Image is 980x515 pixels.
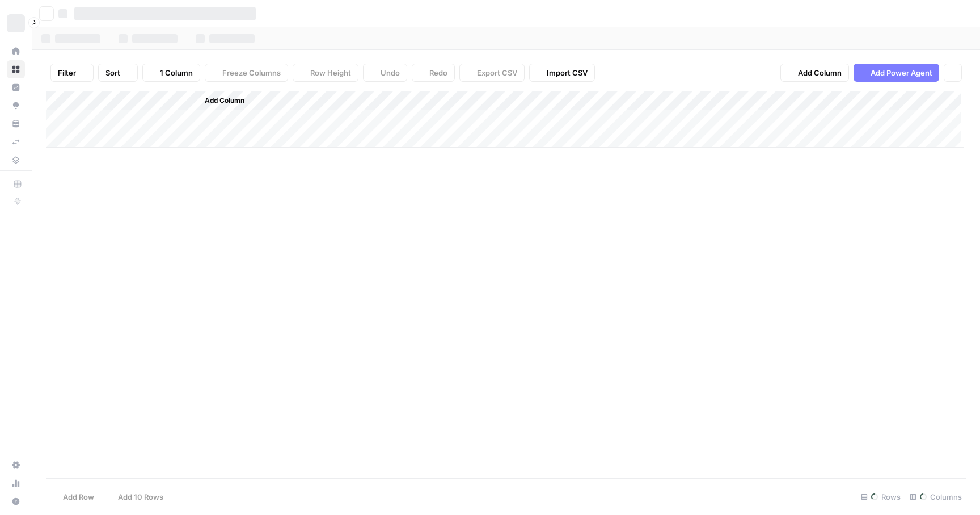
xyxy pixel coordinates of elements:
[105,67,120,78] span: Sort
[854,64,939,82] button: Add Power Agent
[101,488,170,506] button: Add 10 Rows
[46,488,101,506] button: Add Row
[871,67,932,78] span: Add Power Agent
[205,95,244,106] span: Add Column
[7,115,25,133] a: Your Data
[412,64,455,82] button: Redo
[459,64,525,82] button: Export CSV
[63,491,94,503] span: Add Row
[7,97,25,115] a: Opportunities
[7,151,25,169] a: Data Library
[856,488,905,506] div: Rows
[7,60,25,78] a: Browse
[529,64,595,82] button: Import CSV
[381,67,400,78] span: Undo
[798,67,842,78] span: Add Column
[363,64,407,82] button: Undo
[7,474,25,492] a: Usage
[7,492,25,510] button: Help + Support
[50,64,94,82] button: Filter
[7,456,25,474] a: Settings
[160,67,193,78] span: 1 Column
[118,491,163,503] span: Add 10 Rows
[310,67,351,78] span: Row Height
[7,42,25,60] a: Home
[205,64,288,82] button: Freeze Columns
[780,64,849,82] button: Add Column
[7,78,25,97] a: Insights
[7,133,25,151] a: Syncs
[905,488,966,506] div: Columns
[547,67,588,78] span: Import CSV
[293,64,358,82] button: Row Height
[98,64,138,82] button: Sort
[58,67,76,78] span: Filter
[190,93,249,108] button: Add Column
[222,67,281,78] span: Freeze Columns
[429,67,447,78] span: Redo
[142,64,200,82] button: 1 Column
[477,67,517,78] span: Export CSV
